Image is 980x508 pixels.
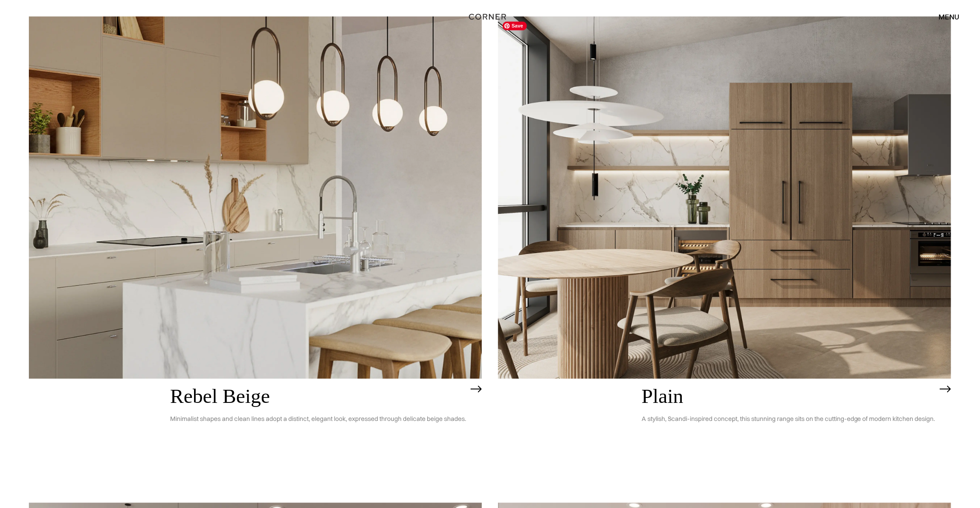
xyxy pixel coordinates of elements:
p: A stylish, Scandi-inspired concept, this stunning range sits on the cutting-edge of modern kitche... [642,408,935,430]
a: PlainA stylish, Scandi-inspired concept, this stunning range sits on the cutting-edge of modern k... [498,17,951,487]
div: menu [939,13,960,20]
h2: Rebel Beige [170,386,466,408]
a: home [452,11,528,23]
h2: Plain [642,386,935,408]
span: Save [503,22,527,31]
a: Rebel BeigeMinimalist shapes and clean lines adopt a distinct, elegant look, expressed through de... [29,17,482,487]
p: Minimalist shapes and clean lines adopt a distinct, elegant look, expressed through delicate beig... [170,408,466,430]
div: menu [930,9,960,24]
